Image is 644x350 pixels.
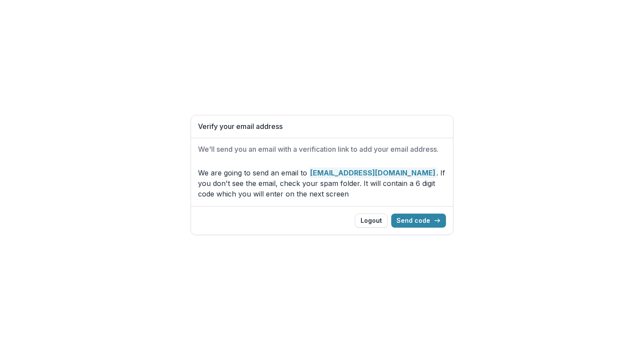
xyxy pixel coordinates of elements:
button: Send code [391,214,446,228]
p: We are going to send an email to . If you don't see the email, check your spam folder. It will co... [198,168,446,199]
strong: [EMAIL_ADDRESS][DOMAIN_NAME] [309,168,436,178]
h1: Verify your email address [198,122,446,131]
button: Logout [355,214,388,228]
h2: We'll send you an email with a verification link to add your email address. [198,145,446,154]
